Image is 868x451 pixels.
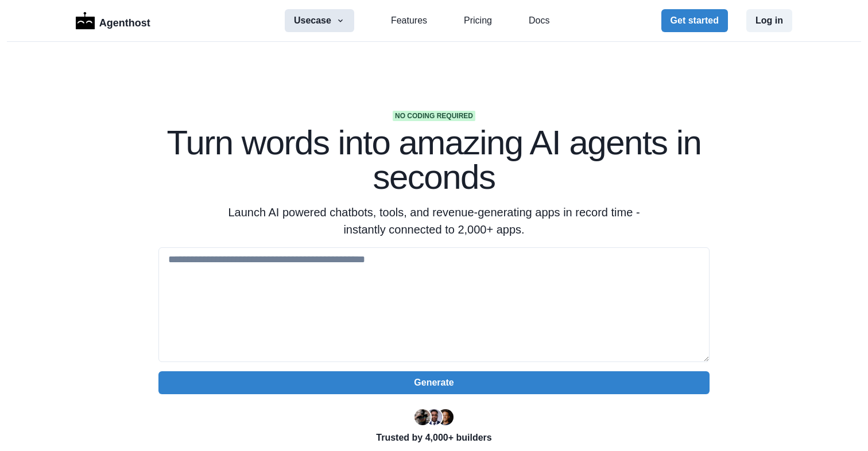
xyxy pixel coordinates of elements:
span: No coding required [393,111,475,121]
img: Logo [76,12,95,29]
h1: Turn words into amazing AI agents in seconds [158,126,710,195]
button: Usecase [285,9,354,32]
p: Trusted by 4,000+ builders [158,431,710,445]
p: Agenthost [99,11,150,31]
a: LogoAgenthost [76,11,150,31]
img: Ryan Florence [414,409,431,425]
img: Segun Adebayo [426,409,442,425]
button: Log in [746,9,792,32]
a: Docs [529,14,549,28]
a: Features [391,14,427,28]
button: Get started [661,9,728,32]
img: Kent Dodds [437,409,454,425]
button: Generate [158,371,710,394]
a: Pricing [464,14,492,28]
p: Launch AI powered chatbots, tools, and revenue-generating apps in record time - instantly connect... [214,204,654,238]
